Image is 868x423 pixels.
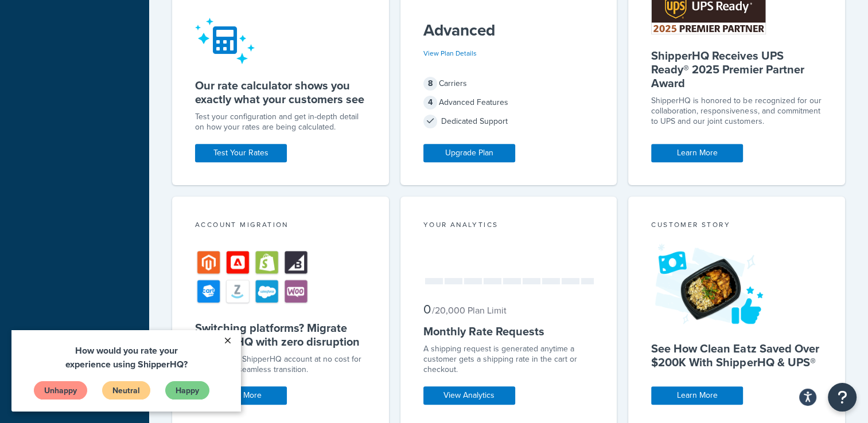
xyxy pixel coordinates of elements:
a: Learn More [195,386,287,405]
h5: Switching platforms? Migrate ShipperHQ with zero disruption [195,321,366,348]
a: View Plan Details [423,48,477,58]
span: 4 [423,96,437,109]
h5: Our rate calculator shows you exactly what your customers see [195,79,366,106]
div: Account Migration [195,220,366,233]
a: Upgrade Plan [423,144,515,162]
a: Test Your Rates [195,144,287,162]
a: Learn More [651,144,743,162]
span: 0 [423,300,431,319]
span: 8 [423,77,437,91]
div: Customer Story [651,220,822,233]
div: Your Analytics [423,220,594,233]
div: A shipping request is generated anytime a customer gets a shipping rate in the cart or checkout. [423,344,594,375]
div: Dedicated Support [423,113,594,130]
h5: Advanced [423,21,594,40]
h5: See How Clean Eatz Saved Over $200K With ShipperHQ & UPS® [651,342,822,369]
div: Carriers [423,76,594,92]
iframe: To enrich screen reader interactions, please activate Accessibility in Grammarly extension settings [11,330,241,412]
p: ShipperHQ is honored to be recognized for our collaboration, responsiveness, and commitment to UP... [651,96,822,127]
a: Learn More [651,386,743,405]
h5: ShipperHQ Receives UPS Ready® 2025 Premier Partner Award [651,49,822,90]
small: / 20,000 Plan Limit [432,304,507,317]
div: Advanced Features [423,95,594,111]
div: Migrate your ShipperHQ account at no cost for a quick and seamless transition. [195,354,366,375]
a: View Analytics [423,386,515,405]
h5: Monthly Rate Requests [423,324,594,338]
button: Open Resource Center [828,383,857,412]
div: Test your configuration and get in-depth detail on how your rates are being calculated. [195,112,366,132]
